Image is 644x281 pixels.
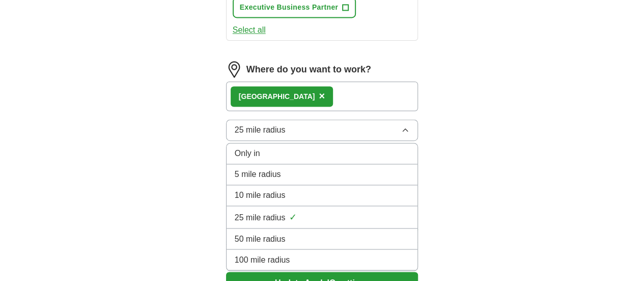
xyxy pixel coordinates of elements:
button: × [319,89,325,104]
span: 5 mile radius [235,168,281,181]
span: 100 mile radius [235,253,290,266]
span: Executive Business Partner [240,2,339,13]
button: 25 mile radius [226,119,418,141]
span: 25 mile radius [235,211,286,223]
img: location.png [226,61,242,78]
span: ✓ [289,210,297,224]
span: × [319,90,325,101]
span: 10 mile radius [235,189,286,201]
button: Select all [233,24,266,36]
span: Only in [235,147,260,160]
span: 25 mile radius [235,124,286,136]
span: 50 mile radius [235,233,286,245]
label: Where do you want to work? [246,63,371,76]
div: [GEOGRAPHIC_DATA] [239,91,315,102]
